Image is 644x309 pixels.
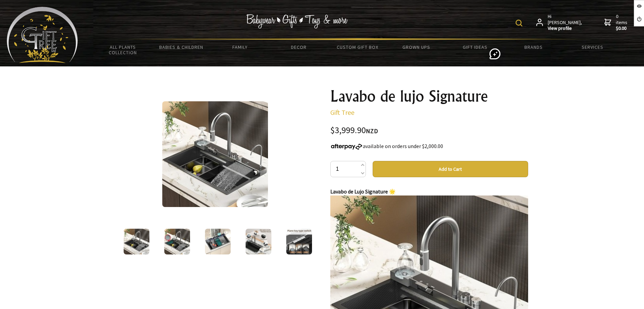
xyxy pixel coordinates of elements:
[94,40,152,60] a: All Plants Collection
[616,13,629,32] span: 0 items
[286,229,312,254] img: Lavabo de lujo Signature
[152,40,211,54] a: Babies & Children
[330,126,528,135] div: $3,999.90
[373,161,528,177] button: Add to Cart
[328,40,387,54] a: Custom Gift Box
[504,40,563,54] a: Brands
[124,229,149,254] img: Lavabo de lujo Signature
[162,101,268,207] img: Lavabo de lujo Signature
[330,144,363,150] img: Afterpay
[563,40,622,54] a: Services
[366,127,378,135] span: NZD
[246,14,348,28] img: Babywear - Gifts - Toys & more
[330,142,528,150] div: available on orders under $2,000.00
[7,7,78,63] img: Babyware - Gifts - Toys and more...
[516,20,522,26] img: product search
[616,25,629,32] strong: $0.00
[269,40,328,54] a: Decor
[387,40,445,54] a: Grown Ups
[330,108,354,117] a: Gift Tree
[330,188,396,195] strong: Lavabo de Lujo Signature 🌟
[604,14,629,32] a: 0 items$0.00
[211,40,269,54] a: Family
[548,25,583,32] strong: View profile
[205,229,231,254] img: Lavabo de lujo Signature
[164,229,190,254] img: Lavabo de lujo Signature
[330,88,528,104] h1: Lavabo de lujo Signature
[536,14,583,32] a: Hi [PERSON_NAME],View profile
[445,40,504,54] a: Gift Ideas
[548,14,583,32] span: Hi [PERSON_NAME],
[246,229,271,254] img: Lavabo de lujo Signature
